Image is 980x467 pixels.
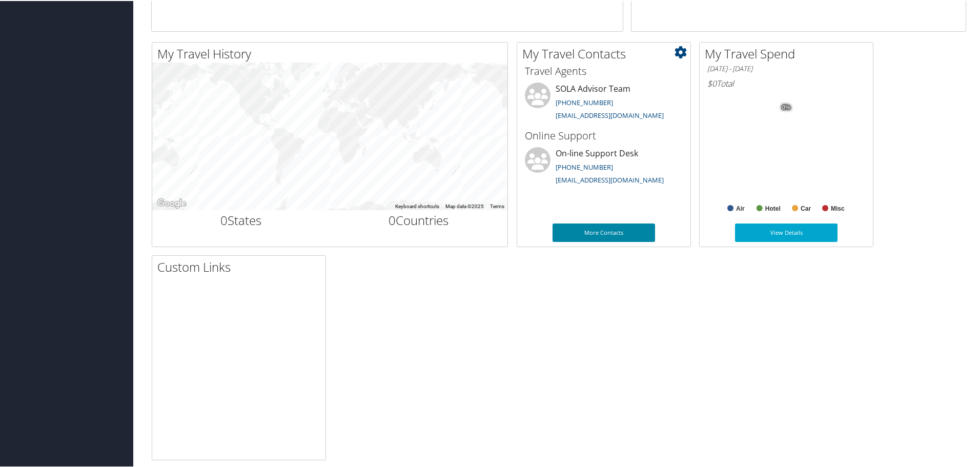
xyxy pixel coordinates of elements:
[556,174,664,184] a: [EMAIL_ADDRESS][DOMAIN_NAME]
[525,128,683,142] h3: Online Support
[338,211,500,228] h2: Countries
[556,161,613,171] a: [PHONE_NUMBER]
[765,204,781,211] text: Hotel
[157,257,325,275] h2: Custom Links
[445,202,484,208] span: Map data ©2025
[157,44,507,62] h2: My Travel History
[155,196,189,209] a: Open this area in Google Maps (opens a new window)
[735,222,838,241] a: View Details
[520,146,688,188] li: On-line Support Desk
[705,44,873,62] h2: My Travel Spend
[525,63,683,77] h3: Travel Agents
[395,202,439,209] button: Keyboard shortcuts
[782,104,790,110] tspan: 0%
[553,222,655,241] a: More Contacts
[155,196,189,209] img: Google
[556,110,664,119] a: [EMAIL_ADDRESS][DOMAIN_NAME]
[707,63,865,73] h6: [DATE] - [DATE]
[801,204,811,211] text: Car
[520,82,688,124] li: SOLA Advisor Team
[490,202,504,208] a: Terms (opens in new tab)
[831,204,845,211] text: Misc
[556,97,613,106] a: [PHONE_NUMBER]
[160,211,322,228] h2: States
[522,44,690,62] h2: My Travel Contacts
[707,77,865,88] h6: Total
[389,211,396,228] span: 0
[707,77,717,88] span: $0
[736,204,745,211] text: Air
[220,211,228,228] span: 0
